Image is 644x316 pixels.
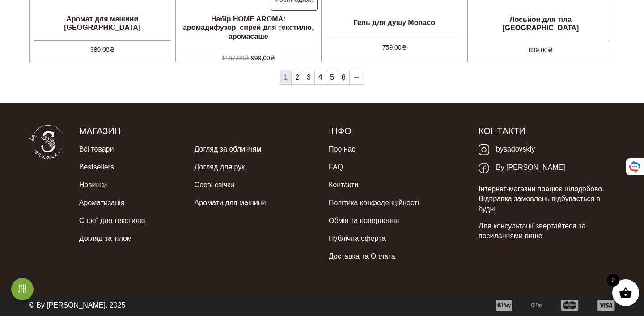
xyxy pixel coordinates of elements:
[329,194,419,212] a: Політика конфеденційності
[79,194,125,212] a: Ароматизація
[270,55,275,62] span: ₴
[402,44,407,51] span: ₴
[79,230,132,248] a: Догляд за тілом
[292,70,303,84] a: 2
[329,140,355,158] a: Про нас
[329,125,465,137] h5: Інфо
[329,230,386,248] a: Публічна оферта
[329,248,395,265] a: Доставка та Оплата
[479,125,615,137] h5: Контакти
[479,221,615,241] p: Для консультації звертайтеся за посиланнями вище
[479,140,535,159] a: bysadovskiy
[195,158,245,176] a: Догляд для рук
[350,70,364,84] a: →
[338,70,349,84] a: 6
[329,158,343,176] a: FAQ
[382,44,407,51] bdi: 759,00
[195,194,266,212] a: Аромати для машини
[607,274,619,287] span: 0
[176,11,322,44] h2: Набір HOME AROMA: аромадифузор, спрей для текстилю, аромасаше
[329,212,399,230] a: Обмін та повернення
[479,159,565,177] a: By [PERSON_NAME]
[244,55,249,62] span: ₴
[315,70,326,84] a: 4
[79,212,145,230] a: Спреї для текстилю
[322,11,467,34] h2: Гель для душу Monaco
[29,300,125,310] p: © By [PERSON_NAME], 2025
[468,12,614,36] h2: Лосьйон для тіла [GEOGRAPHIC_DATA]
[195,140,262,158] a: Догляд за обличчям
[222,55,250,62] bdi: 1187,00
[79,176,107,194] a: Новинки
[479,184,615,214] p: Інтернет-магазин працює цілодобово. Відправка замовлень відбувається в будні
[79,140,114,158] a: Всі товари
[79,125,315,137] h5: Магазин
[110,46,114,53] span: ₴
[329,176,359,194] a: Контакти
[195,176,234,194] a: Соєві свічки
[326,70,338,84] a: 5
[251,55,275,62] bdi: 999,00
[303,70,314,84] a: 3
[30,11,175,35] h2: Аромат для машини [GEOGRAPHIC_DATA]
[280,70,291,84] span: 1
[90,46,114,53] bdi: 389,00
[529,46,553,54] bdi: 839,00
[548,46,553,54] span: ₴
[79,158,114,176] a: Bestsellers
